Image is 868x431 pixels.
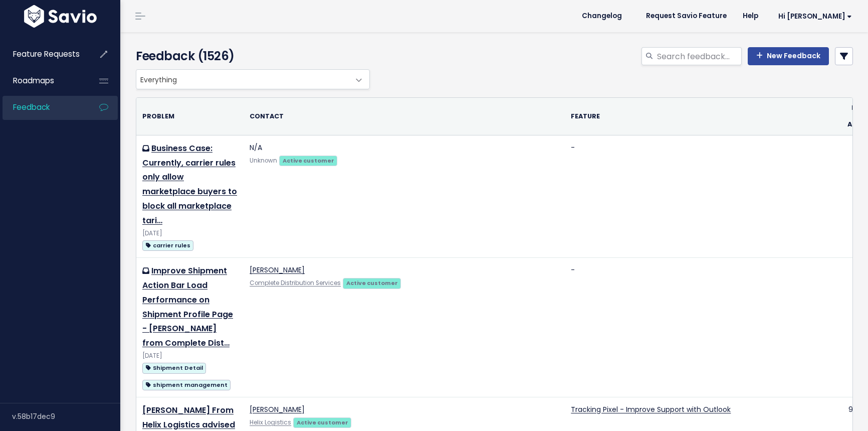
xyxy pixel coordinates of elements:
[142,240,193,251] span: carrier rules
[13,75,54,86] span: Roadmaps
[142,142,237,226] a: Business Case: Currently, carrier rules only allow marketplace buyers to block all marketplace tari…
[244,135,565,257] td: N/A
[142,380,231,390] span: shipment management
[748,47,829,65] a: New Feedback
[283,157,334,165] strong: Active customer
[656,47,742,65] input: Search feedback...
[250,265,305,275] a: [PERSON_NAME]
[142,378,231,391] a: shipment management
[250,404,305,414] a: [PERSON_NAME]
[735,9,766,24] a: Help
[250,418,291,426] a: Helix Logistics
[13,102,50,112] span: Feedback
[22,5,99,28] img: logo-white.9d6f32f41409.svg
[778,13,852,20] span: Hi [PERSON_NAME]
[3,69,83,92] a: Roadmaps
[293,417,351,427] a: Active customer
[565,98,841,135] th: Feature
[12,403,120,429] div: v.58b17dec9
[142,265,233,349] a: Improve Shipment Action Bar Load Performance on Shipment Profile Page - [PERSON_NAME] from Comple...
[136,47,365,65] h4: Feedback (1526)
[279,155,337,165] a: Active customer
[136,98,244,135] th: Problem
[142,228,238,239] div: [DATE]
[142,351,238,361] div: [DATE]
[766,9,860,24] a: Hi [PERSON_NAME]
[343,277,401,288] a: Active customer
[250,157,277,165] span: Unknown
[136,69,370,89] span: Everything
[3,43,83,66] a: Feature Requests
[244,98,565,135] th: Contact
[297,418,348,426] strong: Active customer
[136,70,349,89] span: Everything
[13,49,80,59] span: Feature Requests
[142,239,193,251] a: carrier rules
[346,279,398,287] strong: Active customer
[571,404,731,414] a: Tracking Pixel - Improve Support with Outlook
[3,96,83,119] a: Feedback
[142,361,206,374] a: Shipment Detail
[582,13,622,20] span: Changelog
[142,363,206,373] span: Shipment Detail
[638,9,735,24] a: Request Savio Feature
[250,279,341,287] a: Complete Distribution Services
[565,135,841,257] td: -
[565,258,841,397] td: -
